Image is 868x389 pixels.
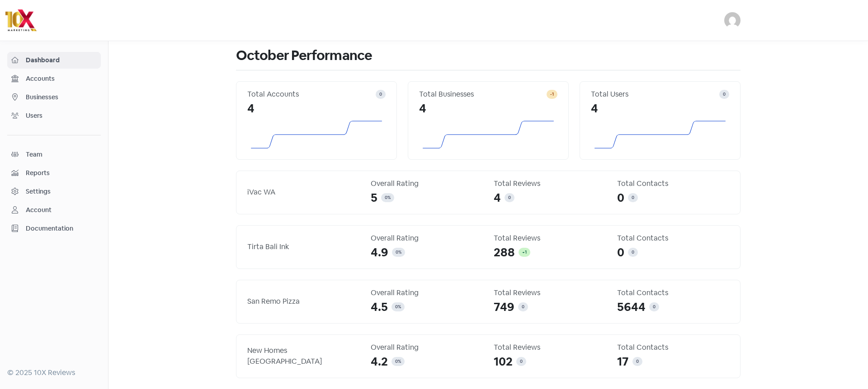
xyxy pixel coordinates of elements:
span: 0 [520,358,523,364]
span: 288 [494,244,515,261]
span: 0 [379,91,382,97]
a: Documentation [7,220,101,237]
div: © 2025 10X Reviews [7,367,101,378]
span: 0 [395,304,398,310]
span: 5 [371,189,377,207]
span: Dashboard [26,56,97,65]
div: Total Accounts [247,89,376,100]
span: 0 [617,244,624,261]
span: Reports [26,168,97,178]
div: 4 [419,100,557,117]
span: 749 [494,298,514,316]
span: % [398,304,401,310]
div: 4 [591,100,729,117]
span: % [398,249,401,255]
a: Users [7,107,101,124]
span: 5644 [617,298,646,316]
img: User [724,12,741,28]
span: 0 [522,304,524,310]
span: 0 [617,189,624,207]
span: Documentation [26,224,97,233]
h1: October Performance [236,41,741,70]
div: Total Reviews [494,233,606,244]
a: Reports [7,165,101,181]
div: 4 [247,100,386,117]
div: San Remo Pizza [247,296,360,307]
span: 0 [636,358,639,364]
div: Overall Rating [371,342,483,353]
span: 0 [508,194,511,200]
span: -1 [550,91,554,97]
a: Settings [7,183,101,200]
span: 17 [617,353,629,370]
div: Tirta Bali Ink [247,241,360,252]
div: Total Reviews [494,178,606,189]
span: 0 [395,358,398,364]
div: Total Contacts [617,342,730,353]
span: 4.9 [371,244,388,261]
span: Businesses [26,93,97,102]
div: Total Businesses [419,89,547,100]
div: Total Reviews [494,342,606,353]
span: 0 [632,249,634,255]
span: 0 [653,304,656,310]
span: 4.5 [371,298,388,316]
a: Dashboard [7,52,101,69]
span: +1 [522,249,527,255]
span: 102 [494,353,513,370]
span: 0 [385,194,387,200]
a: Businesses [7,89,101,106]
div: iVac WA [247,187,360,198]
div: New Homes [GEOGRAPHIC_DATA] [247,345,360,367]
span: 4 [494,189,501,207]
span: 0 [396,249,398,255]
div: Settings [26,187,51,196]
a: Team [7,146,101,163]
div: Total Contacts [617,287,730,298]
span: 0 [632,194,634,200]
div: Account [26,205,52,215]
span: % [387,194,391,200]
div: Total Contacts [617,178,730,189]
div: Overall Rating [371,233,483,244]
div: Overall Rating [371,287,483,298]
span: Team [26,150,97,159]
div: Total Reviews [494,287,606,298]
span: % [398,358,401,364]
a: Account [7,202,101,218]
span: Users [26,111,97,120]
div: Overall Rating [371,178,483,189]
span: 4.2 [371,353,388,370]
span: Accounts [26,74,97,83]
div: Total Contacts [617,233,730,244]
span: 0 [723,91,726,97]
a: Accounts [7,70,101,87]
div: Total Users [591,89,719,100]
